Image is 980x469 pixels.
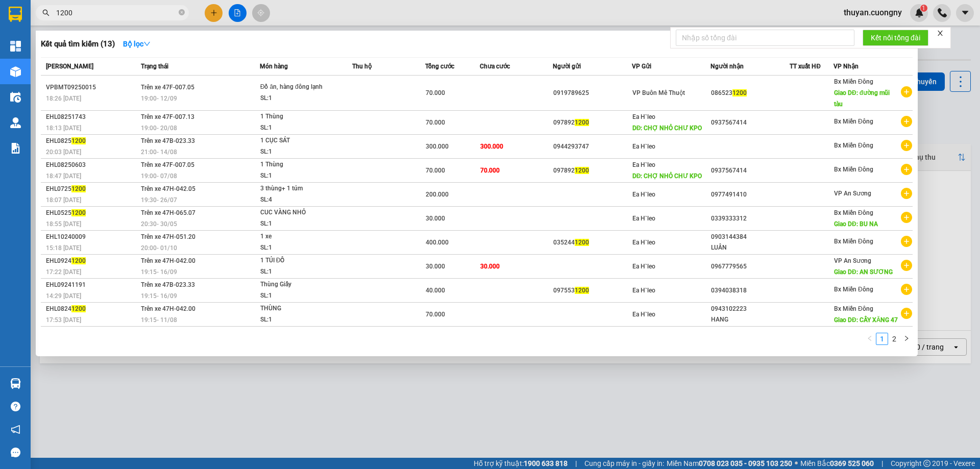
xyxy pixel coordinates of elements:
span: 14:29 [DATE] [46,292,81,300]
div: 0977491410 [711,189,789,200]
div: 0919789625 [9,33,80,47]
span: 300.000 [426,143,449,150]
span: 30.000 [426,215,445,222]
span: plus-circle [901,86,912,97]
span: 19:00 - 20/08 [141,125,177,132]
span: Người nhận [710,63,744,70]
img: warehouse-icon [10,378,21,389]
div: SL: 1 [260,93,337,104]
span: VP Buôn Mê Thuột [632,89,685,96]
div: EHL0525 [46,208,138,218]
div: CUC VÀNG NHỎ [260,207,337,218]
span: right [903,335,910,341]
span: plus-circle [901,308,912,319]
span: 19:30 - 26/07 [141,196,177,204]
span: Tổng cước [425,63,454,70]
span: Bx Miền Đông [834,209,873,216]
span: Giao DĐ: đường mũi tàu [834,89,890,108]
span: Trên xe 47F-007.05 [141,84,194,91]
li: Next Page [900,333,913,345]
div: SL: 4 [260,194,337,206]
span: close-circle [179,9,185,15]
div: 097892 [553,117,631,128]
span: VP An Sương [834,190,871,197]
span: 70.000 [426,119,445,126]
div: 0339333312 [711,213,789,224]
span: Trên xe 47F-007.13 [141,113,194,120]
span: left [867,335,873,341]
span: 200.000 [426,191,449,198]
span: Ea H`leo [632,191,655,198]
span: Giao DĐ: AN SƯƠNG [834,268,893,276]
div: EHL0825 [46,136,138,146]
div: Thùng Giấy [260,279,337,290]
span: VP An Sương [834,257,871,264]
div: LUÂN [711,242,789,253]
span: 19:15 - 16/09 [141,268,177,276]
span: 70.000 [426,167,445,174]
img: dashboard-icon [10,41,21,52]
span: Nhận: [87,10,112,20]
div: VPBMT09250015 [46,82,138,93]
span: 20:00 - 01/10 [141,244,177,252]
span: Trạng thái [141,63,168,70]
span: Bx Miền Đông [834,305,873,312]
span: Trên xe 47H-042.00 [141,305,195,312]
div: 1 Thùng [260,111,337,122]
div: 097892 [553,165,631,176]
span: Trên xe 47H-051.20 [141,233,195,240]
span: 1200 [732,89,747,96]
span: 1200 [71,137,86,144]
div: SL: 1 [260,290,337,302]
div: EHL0725 [46,184,138,194]
span: plus-circle [901,236,912,247]
span: 18:13 [DATE] [46,125,81,132]
span: VP Gửi [632,63,651,70]
span: close [937,30,944,37]
div: EHL0924 [46,256,138,266]
span: message [11,448,20,457]
div: 0919789625 [553,88,631,98]
span: 18:26 [DATE] [46,95,81,102]
div: SL: 1 [260,242,337,254]
span: Kết nối tổng đài [871,32,920,43]
span: 70.000 [426,311,445,318]
span: Chưa cước [480,63,510,70]
span: Bx Miền Đông [834,286,873,293]
div: 1 Thùng [260,159,337,170]
span: DĐ: CHỢ NHỎ CHƯ KPO [632,125,702,132]
div: SL: 1 [260,314,337,326]
div: 1 CỤC SÁT [260,135,337,146]
span: 21:00 - 14/08 [141,149,177,156]
span: 19:15 - 16/09 [141,292,177,300]
div: 0937567414 [711,165,789,176]
span: Bx Miền Đông [834,142,873,149]
span: Trên xe 47F-007.05 [141,161,194,168]
span: Người gửi [553,63,581,70]
span: 1200 [575,119,589,126]
button: Bộ lọcdown [115,36,159,52]
span: Thu hộ [352,63,372,70]
span: Trên xe 47H-042.05 [141,185,195,192]
span: 70.000 [426,89,445,96]
div: 097553 [553,285,631,296]
div: SL: 1 [260,122,337,134]
span: 30.000 [426,263,445,270]
img: warehouse-icon [10,92,21,103]
span: 20:03 [DATE] [46,149,81,156]
span: Ea H`leo [632,215,655,222]
span: Ea H`leo [632,263,655,270]
div: 0937567414 [711,117,789,128]
span: 1200 [71,305,86,312]
div: 0944293747 [553,141,631,152]
li: 2 [888,333,900,345]
div: HANG [711,314,789,325]
span: Ea H`leo [632,113,655,120]
span: 40.000 [426,287,445,294]
span: Bx Miền Đông [834,78,873,85]
a: 2 [889,333,900,344]
span: TT xuất HĐ [790,63,821,70]
span: 400.000 [426,239,449,246]
span: 19:00 - 07/08 [141,172,177,180]
div: EHL0824 [46,304,138,314]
